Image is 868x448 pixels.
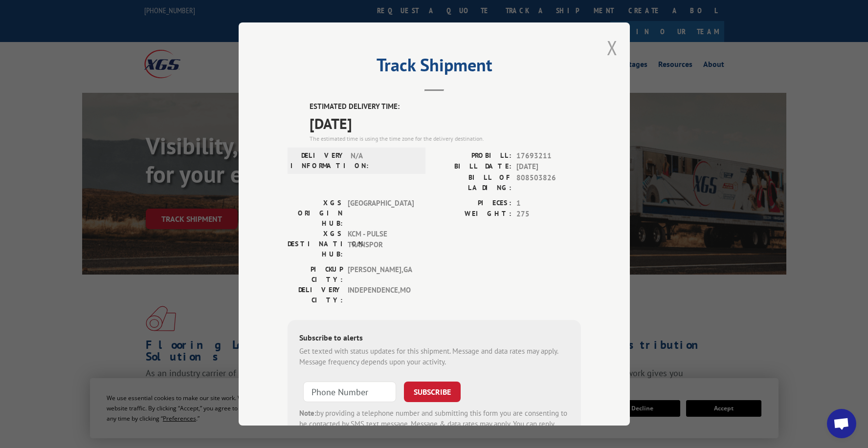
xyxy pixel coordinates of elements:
[288,284,343,305] label: DELIVERY CITY:
[288,197,343,228] label: XGS ORIGIN HUB:
[288,228,343,259] label: XGS DESTINATION HUB:
[516,161,581,172] span: [DATE]
[299,331,569,345] div: Subscribe to alerts
[516,172,581,192] span: 808503826
[607,35,618,61] button: Close modal
[348,197,414,228] span: [GEOGRAPHIC_DATA]
[434,172,512,192] label: BILL OF LADING:
[434,150,512,161] label: PROBILL:
[434,197,512,209] label: PIECES:
[299,345,569,367] div: Get texted with status updates for this shipment. Message and data rates may apply. Message frequ...
[310,134,581,143] div: The estimated time is using the time zone for the delivery destination.
[516,150,581,161] span: 17693211
[404,381,461,402] button: SUBSCRIBE
[516,197,581,209] span: 1
[299,407,569,441] div: by providing a telephone number and submitting this form you are consenting to be contacted by SM...
[434,209,512,220] label: WEIGHT:
[310,112,581,134] span: [DATE]
[348,228,414,259] span: KCM - PULSE TRANSPOR
[434,161,512,172] label: BILL DATE:
[288,58,581,77] h2: Track Shipment
[348,284,414,305] span: INDEPENDENCE , MO
[288,264,343,284] label: PICKUP CITY:
[303,381,396,402] input: Phone Number
[299,408,316,417] strong: Note:
[348,264,414,284] span: [PERSON_NAME] , GA
[351,150,417,171] span: N/A
[310,101,581,112] label: ESTIMATED DELIVERY TIME:
[827,409,856,438] div: Open chat
[290,150,346,171] label: DELIVERY INFORMATION:
[516,209,581,220] span: 275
